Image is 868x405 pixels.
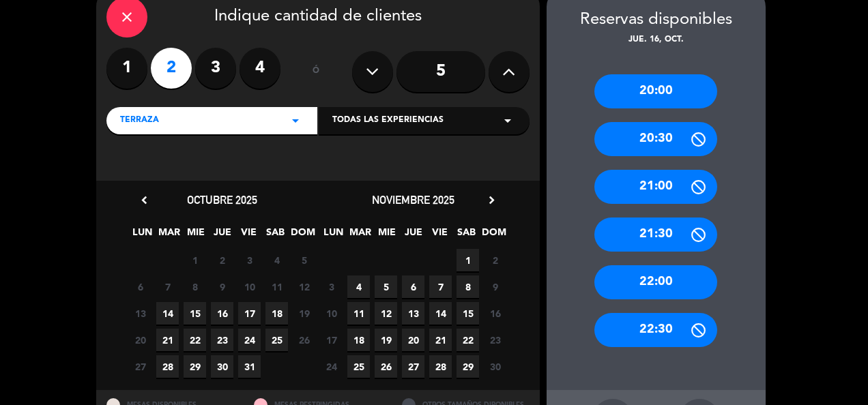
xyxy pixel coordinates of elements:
[120,114,159,127] span: Terraza
[320,329,343,351] span: 17
[594,170,717,204] div: 21:00
[211,329,233,351] span: 23
[156,355,179,378] span: 28
[375,329,397,351] span: 19
[457,249,479,271] span: 1
[484,275,506,298] span: 9
[372,193,454,207] span: noviembre 2025
[293,329,315,351] span: 26
[184,302,206,325] span: 15
[158,224,180,247] span: MAR
[320,275,343,298] span: 3
[291,224,313,247] span: DOM
[137,193,151,207] i: chevron_left
[156,329,179,351] span: 21
[184,275,206,298] span: 8
[184,329,206,351] span: 22
[129,275,151,298] span: 6
[129,329,151,351] span: 20
[594,217,717,252] div: 21:30
[238,302,261,325] span: 17
[484,355,506,378] span: 30
[129,355,151,378] span: 27
[457,355,479,378] span: 29
[184,249,206,271] span: 1
[429,275,452,298] span: 7
[131,224,154,247] span: LUN
[484,329,506,351] span: 23
[594,313,717,347] div: 22:30
[238,275,261,298] span: 10
[265,302,288,325] span: 18
[347,329,370,351] span: 18
[547,7,766,33] div: Reservas disponibles
[240,48,280,89] label: 4
[211,224,233,247] span: JUE
[293,249,315,271] span: 5
[294,48,338,95] div: ó
[211,249,233,271] span: 2
[265,275,288,298] span: 11
[264,224,287,247] span: SAB
[129,302,151,325] span: 13
[594,74,717,108] div: 20:00
[347,355,370,378] span: 25
[402,224,424,247] span: JUE
[484,302,506,325] span: 16
[375,224,398,247] span: MIE
[265,329,288,351] span: 25
[320,355,343,378] span: 24
[594,265,717,299] div: 22:00
[320,302,343,325] span: 10
[594,122,717,156] div: 20:30
[322,224,345,247] span: LUN
[119,9,135,25] i: close
[457,275,479,298] span: 8
[375,302,397,325] span: 12
[547,33,766,47] div: jue. 16, oct.
[457,302,479,325] span: 15
[211,275,233,298] span: 9
[402,302,424,325] span: 13
[237,224,260,247] span: VIE
[375,275,397,298] span: 5
[402,329,424,351] span: 20
[106,48,147,89] label: 1
[211,302,233,325] span: 16
[347,302,370,325] span: 11
[184,224,207,247] span: MIE
[429,302,452,325] span: 14
[455,224,478,247] span: SAB
[238,249,261,271] span: 3
[429,224,451,247] span: VIE
[349,224,371,247] span: MAR
[347,275,370,298] span: 4
[195,48,236,89] label: 3
[482,224,504,247] span: DOM
[211,355,233,378] span: 30
[402,275,424,298] span: 6
[484,249,506,271] span: 2
[184,355,206,378] span: 29
[156,302,179,325] span: 14
[332,114,444,127] span: Todas las experiencias
[238,355,261,378] span: 31
[265,249,288,271] span: 4
[156,275,179,298] span: 7
[293,275,315,298] span: 12
[429,329,452,351] span: 21
[402,355,424,378] span: 27
[293,302,315,325] span: 19
[151,48,192,89] label: 2
[429,355,452,378] span: 28
[287,112,304,129] i: arrow_drop_down
[238,329,261,351] span: 24
[457,329,479,351] span: 22
[484,193,499,207] i: chevron_right
[500,112,516,129] i: arrow_drop_down
[187,193,257,207] span: octubre 2025
[375,355,397,378] span: 26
